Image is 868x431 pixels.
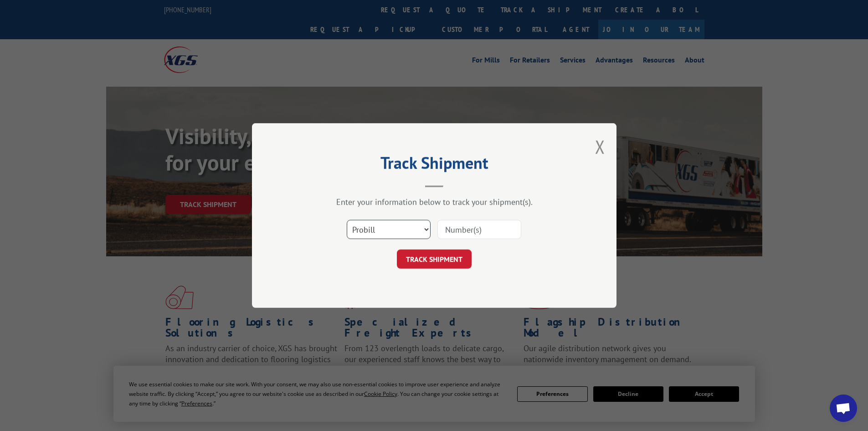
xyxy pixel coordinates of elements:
div: Enter your information below to track your shipment(s). [298,197,571,207]
div: Open chat [830,395,857,422]
h2: Track Shipment [298,156,571,174]
button: TRACK SHIPMENT [397,249,472,269]
button: Close modal [595,135,605,159]
input: Number(s) [437,220,521,239]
